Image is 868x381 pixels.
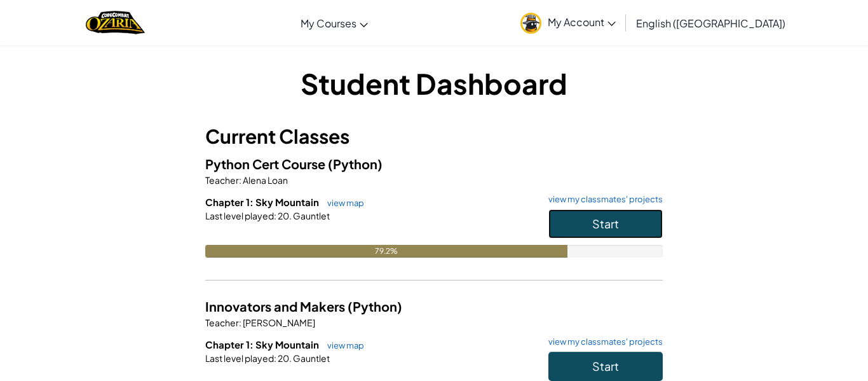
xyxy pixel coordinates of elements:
span: Chapter 1: Sky Mountain [205,196,321,208]
span: 20. [276,352,292,364]
span: Start [592,216,619,231]
span: (Python) [328,156,383,172]
span: Alena Loan [241,174,288,186]
span: : [239,317,241,328]
span: 20. [276,210,292,221]
span: Last level played [205,352,274,364]
button: Start [548,352,663,381]
span: English ([GEOGRAPHIC_DATA]) [636,17,785,30]
span: Gauntlet [292,352,330,364]
span: : [274,352,276,364]
a: view my classmates' projects [542,195,663,204]
span: [PERSON_NAME] [241,317,315,328]
span: Teacher [205,174,239,186]
span: Gauntlet [292,210,330,221]
a: English ([GEOGRAPHIC_DATA]) [630,6,792,40]
span: : [239,174,241,186]
span: Teacher [205,317,239,328]
span: (Python) [348,298,402,314]
span: Last level played [205,210,274,221]
h1: Student Dashboard [205,64,663,103]
a: view my classmates' projects [542,338,663,346]
img: Home [86,10,145,36]
span: My Courses [301,17,356,30]
span: My Account [548,15,616,29]
span: Start [592,359,619,373]
button: Start [548,209,663,239]
a: Ozaria by CodeCombat logo [86,10,145,36]
span: Python Cert Course [205,156,328,172]
span: Chapter 1: Sky Mountain [205,338,321,350]
a: My Courses [294,6,374,40]
a: My Account [514,3,622,43]
div: 79.2% [205,245,567,258]
a: view map [321,198,364,208]
a: view map [321,340,364,350]
span: Innovators and Makers [205,298,348,314]
span: : [274,210,276,221]
img: avatar [520,13,541,34]
h3: Current Classes [205,122,663,151]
